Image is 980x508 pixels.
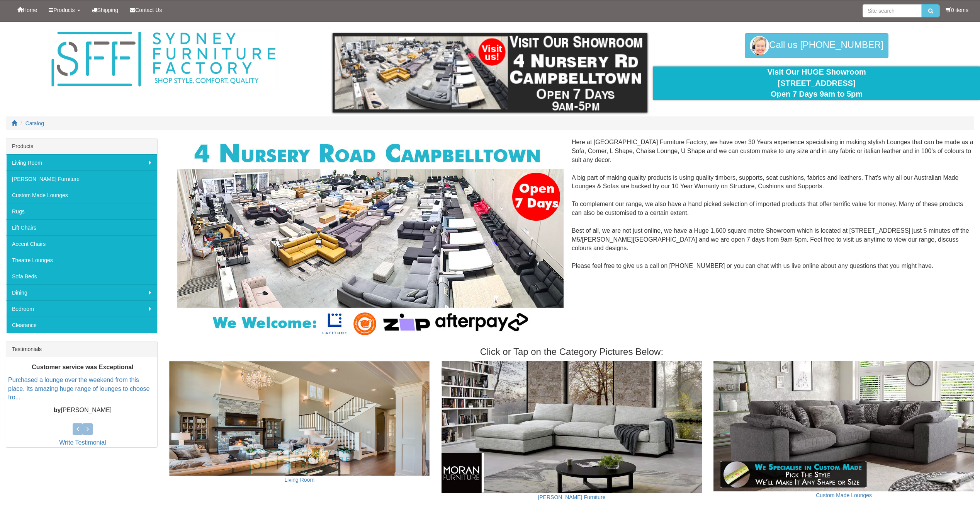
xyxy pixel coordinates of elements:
[6,284,157,300] a: Dining
[6,300,157,317] a: Bedroom
[6,268,157,284] a: Sofa Beds
[177,138,564,339] img: Corner Modular Lounges
[8,406,157,415] p: [PERSON_NAME]
[538,494,605,500] a: [PERSON_NAME] Furniture
[6,154,157,170] a: Living Room
[97,7,119,13] span: Shipping
[135,7,162,13] span: Contact Us
[946,6,968,14] li: 0 items
[169,347,974,357] h3: Click or Tap on the Category Pictures Below:
[6,203,157,219] a: Rugs
[32,364,133,370] b: Customer service was Exceptional
[86,0,124,20] a: Shipping
[659,66,974,100] div: Visit Our HUGE Showroom [STREET_ADDRESS] Open 7 Days 9am to 5pm
[333,33,648,113] img: showroom.gif
[6,252,157,268] a: Theatre Lounges
[442,361,702,493] img: Moran Furniture
[713,361,974,491] img: Custom Made Lounges
[25,120,44,126] a: Catalog
[6,219,157,235] a: Lift Chairs
[53,7,75,13] span: Products
[6,317,157,333] a: Clearance
[48,29,279,89] img: Sydney Furniture Factory
[169,138,974,280] div: Here at [GEOGRAPHIC_DATA] Furniture Factory, we have over 30 Years experience specialising in mak...
[54,407,61,413] b: by
[863,4,922,17] input: Site search
[6,170,157,187] a: [PERSON_NAME] Furniture
[6,187,157,203] a: Custom Made Lounges
[6,138,157,154] div: Products
[43,0,86,20] a: Products
[816,492,872,498] a: Custom Made Lounges
[12,0,43,20] a: Home
[124,0,168,20] a: Contact Us
[6,341,157,357] div: Testimonials
[59,439,106,446] a: Write Testimonial
[23,7,37,13] span: Home
[6,235,157,252] a: Accent Chairs
[8,377,149,401] a: Purchased a lounge over the weekend from this place. Its amazing huge range of lounges to choose ...
[284,477,314,483] a: Living Room
[169,361,430,476] img: Living Room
